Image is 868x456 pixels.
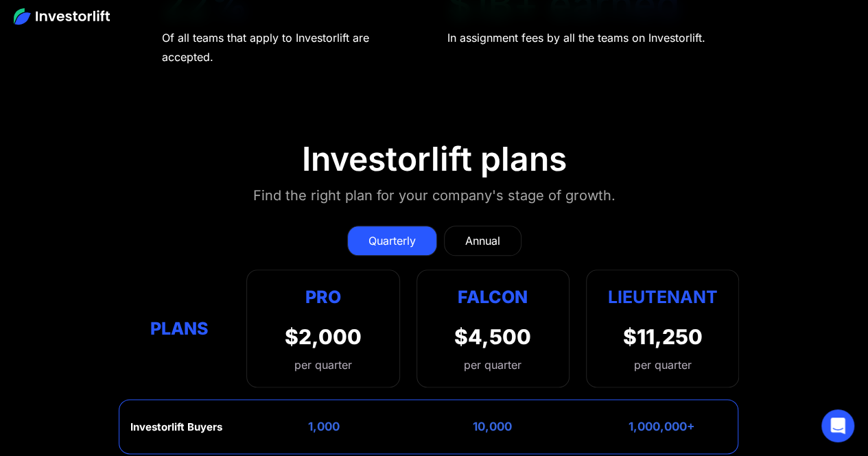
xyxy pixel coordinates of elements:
div: $11,250 [622,324,702,349]
div: Investorlift Buyers [130,421,222,433]
div: per quarter [285,357,362,373]
div: Find the right plan for your company's stage of growth. [253,184,615,206]
div: per quarter [633,357,691,373]
div: Pro [285,284,362,311]
strong: Lieutenant [607,287,717,307]
div: $4,500 [454,324,531,349]
div: Quarterly [368,232,416,249]
div: 1,000 [308,420,340,433]
div: Falcon [458,284,528,311]
div: 10,000 [473,420,512,433]
div: In assignment fees by all the teams on Investorlift. [447,28,705,47]
div: Plans [129,315,230,341]
div: Open Intercom Messenger [821,409,854,442]
div: Of all teams that apply to Investorlift are accepted. [162,28,422,67]
div: Investorlift plans [302,139,567,179]
div: 1,000,000+ [628,420,694,433]
div: Annual [465,232,500,249]
div: $2,000 [285,324,362,349]
div: per quarter [464,357,521,373]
